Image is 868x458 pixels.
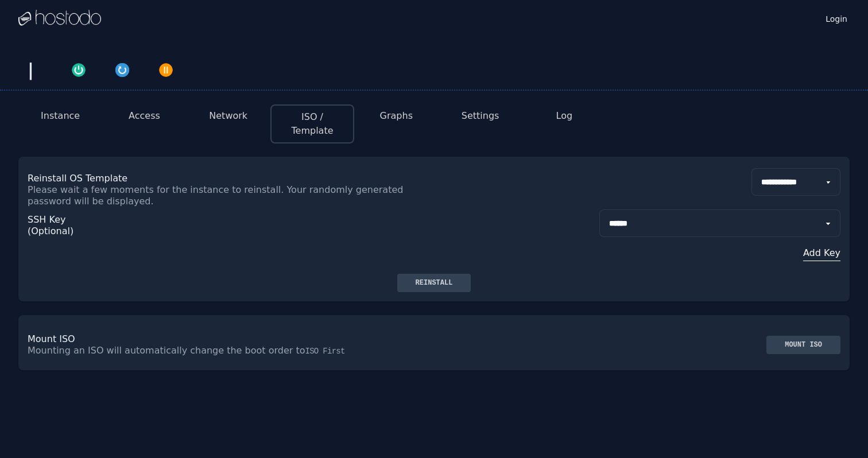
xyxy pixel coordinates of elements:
img: Logo [18,10,101,27]
p: Mounting an ISO will automatically change the boot order to [28,345,434,356]
button: Restart [100,60,144,78]
button: Mount ISO [766,336,840,354]
div: | [23,60,38,80]
div: Mount ISO [776,340,831,350]
p: Mount ISO [28,333,434,345]
button: Instance [41,109,80,123]
button: Reinstall [397,274,471,292]
button: Power Off [144,60,188,78]
img: Restart [114,62,130,78]
span: ISO First [305,347,344,356]
button: Settings [462,109,499,123]
button: Power On [57,60,100,78]
img: Power On [71,62,87,78]
button: Add Key [599,246,840,260]
p: Reinstall OS Template [28,173,434,184]
button: Access [129,109,160,123]
div: Reinstall [406,278,462,288]
p: Please wait a few moments for the instance to reinstall. Your randomly generated password will be... [28,184,434,207]
a: Login [823,11,850,25]
button: Log [556,109,573,123]
button: Graphs [380,109,413,123]
button: ISO / Template [281,110,344,138]
img: Power Off [158,62,174,78]
button: Network [209,109,247,123]
p: SSH Key (Optional) [28,214,71,237]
